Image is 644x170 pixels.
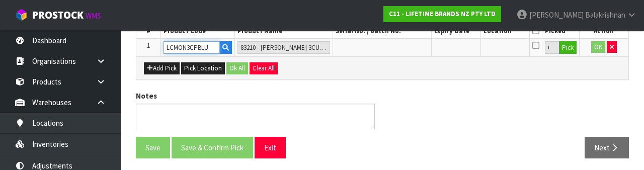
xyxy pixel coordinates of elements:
button: Save & Confirm Pick [172,137,253,158]
span: ProStock [32,9,84,22]
button: Pick Location [181,62,225,74]
button: Next [585,137,629,158]
span: [PERSON_NAME] [529,10,584,20]
span: 1 [147,41,150,50]
button: Exit [255,137,286,158]
img: cube-alt.png [15,9,28,21]
input: Code [164,41,220,54]
strong: C11 - LIFETIME BRANDS NZ PTY LTD [389,10,496,18]
button: Ok All [226,62,248,74]
button: Add Pick [144,62,180,74]
span: Balakrishnan [585,10,625,20]
label: Notes [136,91,157,101]
input: Name [237,41,330,54]
button: Pick [559,41,577,54]
a: C11 - LIFETIME BRANDS NZ PTY LTD [383,6,501,22]
button: OK [591,41,605,53]
button: Clear All [250,62,278,74]
small: WMS [86,11,101,21]
button: Save [136,137,170,158]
